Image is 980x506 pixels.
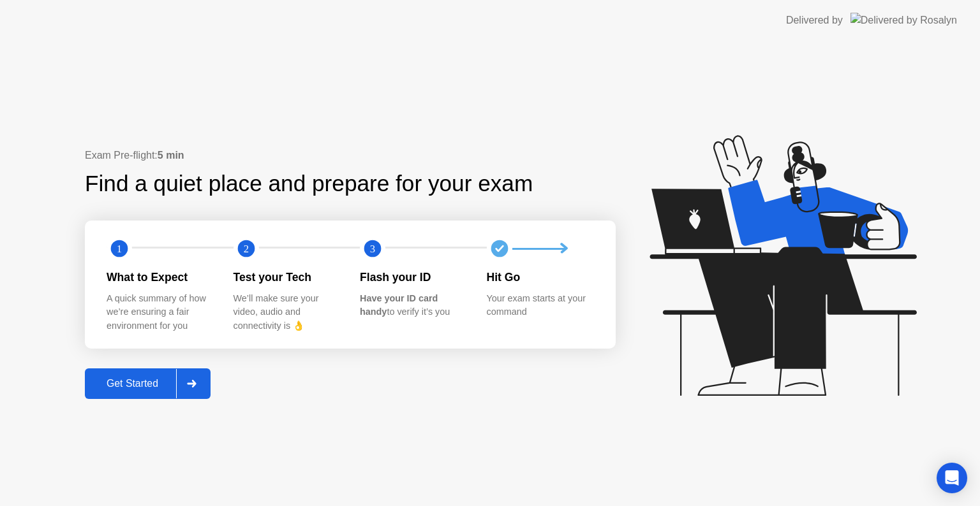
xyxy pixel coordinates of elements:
text: 2 [243,243,248,255]
div: Your exam starts at your command [487,292,593,319]
div: Test your Tech [234,269,340,286]
div: Delivered by [786,13,843,28]
div: What to Expect [107,269,213,286]
text: 1 [117,243,122,255]
div: Open Intercom Messenger [937,463,967,493]
div: We’ll make sure your video, audio and connectivity is 👌 [234,292,340,333]
div: A quick summary of how we’re ensuring a fair environment for you [107,292,213,333]
b: 5 min [158,150,184,161]
div: Flash your ID [360,269,466,286]
div: to verify it’s you [360,292,466,319]
img: Delivered by Rosalyn [850,13,957,27]
div: Get Started [89,378,176,389]
button: Get Started [85,368,211,399]
text: 3 [370,243,375,255]
div: Hit Go [487,269,593,286]
b: Have your ID card handy [360,293,438,317]
div: Find a quiet place and prepare for your exam [85,167,535,201]
div: Exam Pre-flight: [85,148,616,163]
